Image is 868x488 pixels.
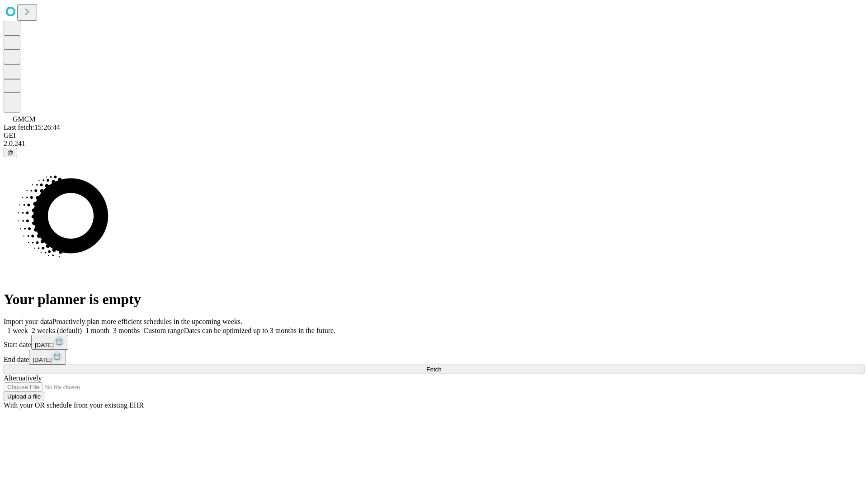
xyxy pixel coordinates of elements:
[4,335,864,350] div: Start date
[4,401,144,409] span: With your OR schedule from your existing EHR
[4,131,864,140] div: GEI
[184,327,335,334] span: Dates can be optimized up to 3 months in the future.
[33,357,52,363] span: [DATE]
[7,149,14,156] span: @
[4,392,44,401] button: Upload a file
[4,148,17,157] button: @
[143,327,184,334] span: Custom range
[113,327,140,334] span: 3 months
[32,327,82,334] span: 2 weeks (default)
[52,318,242,325] span: Proactively plan more efficient schedules in the upcoming weeks.
[4,350,864,365] div: End date
[4,291,864,308] h1: Your planner is empty
[7,327,28,334] span: 1 week
[4,318,52,325] span: Import your data
[426,366,441,373] span: Fetch
[31,335,68,350] button: [DATE]
[13,115,36,123] span: GMCM
[4,365,864,374] button: Fetch
[4,374,42,382] span: Alternatively
[85,327,109,334] span: 1 month
[4,123,60,131] span: Last fetch: 15:26:44
[4,140,864,148] div: 2.0.241
[35,342,54,348] span: [DATE]
[29,350,66,365] button: [DATE]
